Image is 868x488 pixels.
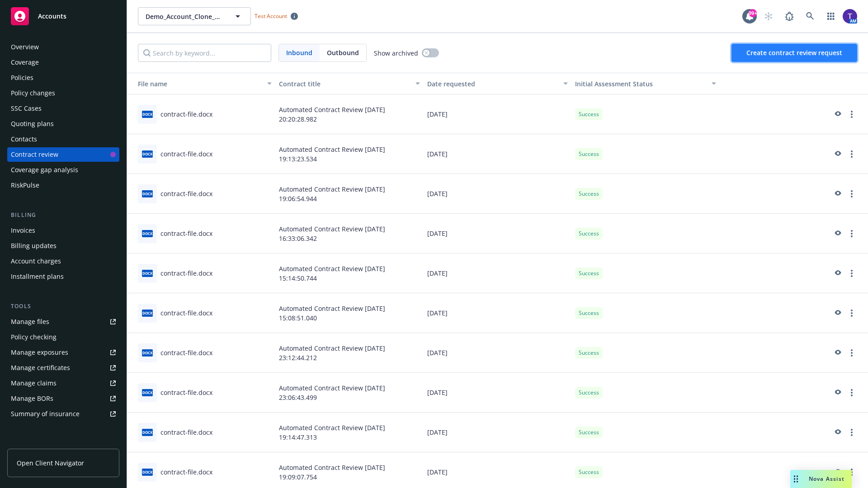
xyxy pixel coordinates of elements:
div: [DATE] [424,134,572,174]
div: RiskPulse [11,178,39,192]
div: [DATE] [424,174,572,214]
a: more [846,149,857,160]
a: Policies [7,70,119,85]
div: Automated Contract Review [DATE] 19:14:47.313 [275,413,424,452]
span: Success [579,230,599,238]
a: preview [832,109,843,120]
div: contract-file.docx [160,467,212,477]
div: Date requested [427,79,558,89]
span: Nova Assist [809,475,844,483]
div: contract-file.docx [160,149,212,159]
div: File name [131,79,262,89]
a: Manage BORs [7,391,119,406]
div: Toggle SortBy [575,79,706,89]
a: Start snowing [759,7,778,25]
button: Date requested [424,73,572,94]
span: Inbound [279,44,320,61]
a: Switch app [822,7,840,25]
a: preview [832,149,843,160]
div: contract-file.docx [160,268,212,278]
div: Manage BORs [11,391,53,406]
a: Installment plans [7,269,119,284]
div: [DATE] [424,214,572,253]
span: Success [579,190,599,198]
button: Nova Assist [790,470,852,488]
div: Manage exposures [11,345,68,360]
div: contract-file.docx [160,388,212,397]
div: Policy changes [11,86,55,100]
span: docx [142,310,153,316]
span: docx [142,190,153,197]
a: more [846,308,857,319]
div: Automated Contract Review [DATE] 20:20:28.982 [275,94,424,134]
span: Success [579,428,599,436]
span: Open Client Navigator [17,458,84,468]
div: contract-file.docx [160,109,212,119]
span: Test Account [255,12,287,20]
div: Automated Contract Review [DATE] 19:13:23.534 [275,134,424,174]
span: docx [142,230,153,237]
div: Invoices [11,223,35,238]
div: contract-file.docx [160,427,212,437]
div: Billing updates [11,239,57,253]
span: Success [579,269,599,277]
a: preview [832,188,843,199]
div: SSC Cases [11,101,42,116]
span: docx [142,389,153,396]
div: [DATE] [424,333,572,373]
a: more [846,427,857,438]
span: Success [579,389,599,397]
div: Manage certificates [11,361,70,375]
a: Coverage [7,55,119,70]
a: Billing updates [7,239,119,253]
div: Installment plans [11,269,64,284]
button: Create contract review request [731,44,857,62]
div: Contract review [11,147,58,162]
div: contract-file.docx [160,189,212,198]
div: Coverage [11,55,39,70]
span: Accounts [38,13,66,20]
div: [DATE] [424,373,572,413]
div: [DATE] [424,413,572,452]
a: Report a Bug [780,7,798,25]
a: Contacts [7,132,119,146]
div: Drag to move [790,470,802,488]
a: preview [832,467,843,478]
a: Coverage gap analysis [7,163,119,177]
div: [DATE] [424,293,572,333]
a: SSC Cases [7,101,119,116]
a: Manage claims [7,376,119,390]
div: Automated Contract Review [DATE] 15:14:50.744 [275,253,424,293]
span: Initial Assessment Status [575,80,653,88]
span: docx [142,111,153,117]
div: Summary of insurance [11,407,80,421]
a: more [846,188,857,199]
a: Summary of insurance [7,407,119,421]
a: Manage certificates [7,361,119,375]
span: Success [579,349,599,357]
span: docx [142,270,153,277]
div: Billing [7,211,119,220]
span: Show archived [374,48,418,58]
input: Search by keyword... [138,44,271,62]
a: Invoices [7,223,119,238]
a: preview [832,387,843,398]
div: Tools [7,302,119,311]
span: docx [142,429,153,436]
a: Search [801,7,819,25]
span: Demo_Account_Clone_QA_CR_Tests_Prospect [146,12,224,21]
a: Manage exposures [7,345,119,360]
a: more [846,347,857,358]
div: Automated Contract Review [DATE] 15:08:51.040 [275,293,424,333]
a: preview [832,268,843,279]
span: docx [142,150,153,157]
a: preview [832,427,843,438]
span: Success [579,150,599,158]
a: more [846,268,857,279]
span: Inbound [286,48,312,57]
span: docx [142,349,153,356]
a: preview [832,228,843,239]
div: Overview [11,40,39,54]
div: Toggle SortBy [131,79,262,89]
